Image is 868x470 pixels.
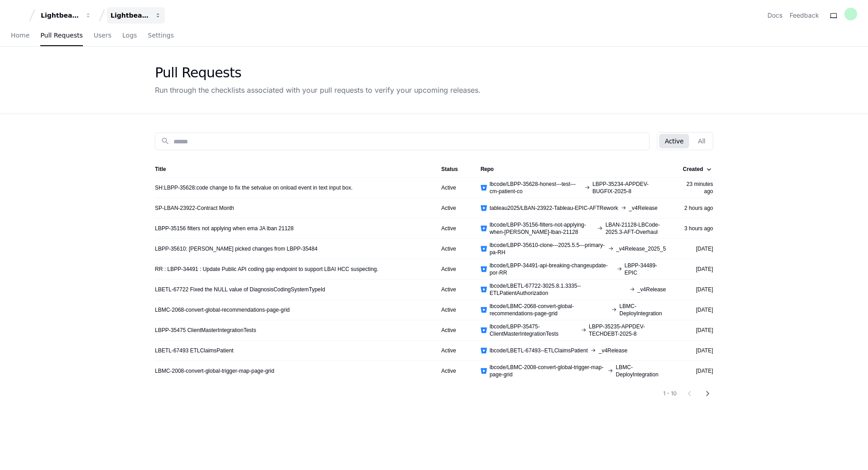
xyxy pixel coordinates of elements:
div: [DATE] [680,266,713,273]
a: LBMC-2008-convert-global-trigger-map-page-grid [155,367,274,375]
button: Lightbeam Health Solutions [107,7,165,24]
a: SH:LBPP-35628:code change to fix the setvalue on onload event in text input box. [155,184,352,191]
a: Home [11,25,29,46]
div: 1 - 10 [663,390,677,397]
span: lbcode/LBETL-67493--ETLClaimsPatient [490,347,588,354]
div: Active [441,204,466,212]
span: lbcode/LBPP-35156-filters-not-applying-when-[PERSON_NAME]-lban-21128 [490,221,595,236]
div: [DATE] [680,367,713,375]
div: Run through the checklists associated with your pull requests to verify your upcoming releases. [155,85,481,95]
a: Docs [767,11,782,20]
span: lbcode/LBPP-35610-clone---2025.5.5---primary-pa-RH [490,242,605,256]
mat-icon: search [161,137,170,146]
button: Feedback [790,11,819,20]
span: LBPP-35235-APPDEV-TECHDEBT-2025-8 [589,323,666,337]
span: lbcode/LBMC-2068-convert-global-recommendations-page-grid [490,303,609,317]
div: [DATE] [680,347,713,354]
a: Users [94,25,111,46]
span: Logs [122,33,137,38]
div: Active [441,347,466,354]
span: LBPP-34489-EPIC [625,262,666,276]
div: Active [441,245,466,252]
span: LBMC-DeployIntegration [616,364,666,378]
div: Active [441,184,466,191]
div: 3 hours ago [680,225,713,232]
div: Created [683,166,711,173]
div: 23 minutes ago [680,180,713,195]
span: Pull Requests [40,33,82,38]
div: Status [441,166,466,173]
button: Active [659,134,689,148]
a: LBPP-35156 filters not applying when ema JA lban 21128 [155,225,294,232]
span: lbcode/LBPP-35628-honest---test---cm-patient-co [490,180,582,195]
a: LBPP-35610: [PERSON_NAME] picked changes from LBPP-35484 [155,245,318,252]
div: Created [683,166,703,173]
span: Home [11,33,29,38]
span: Users [94,33,111,38]
div: Active [441,286,466,293]
span: _v4Release [637,286,666,293]
span: Settings [148,33,174,38]
a: LBETL-67493 ETLClaimsPatient [155,347,233,354]
div: Active [441,306,466,313]
div: 2 hours ago [680,204,713,212]
div: Lightbeam Health Solutions [111,11,149,20]
span: _v4Release [629,204,657,212]
div: Status [441,166,458,173]
mat-icon: chevron_right [702,388,713,399]
span: lbcode/LBETL-67722-3025.8.1.3335--ETLPatientAuthorization [490,282,627,297]
a: Settings [148,25,174,46]
span: LBAN-21128-LBCode-2025.3-AFT-Overhaul [605,221,666,236]
div: Active [441,327,466,334]
div: [DATE] [680,286,713,293]
span: LBPP-35234-APPDEV-BUGFIX-2025-8 [593,180,666,195]
button: Lightbeam Health [37,7,95,24]
span: _v4Release_2025_5 [616,245,666,252]
span: _v4Release [598,347,627,354]
a: LBPP-35475 ClientMasterIntegrationTests [155,327,256,334]
div: [DATE] [680,245,713,252]
div: Title [155,166,166,173]
span: lbcode/LBPP-34491-api-breaking-changeupdate-por-RR [490,262,614,276]
a: LBETL-67722 Fixed the NULL value of DiagnosisCodingSystemTypeId [155,286,325,293]
a: RR : LBPP-34491 : Update Public API coding gap endpoint to support LBAI HCC suspecting. [155,266,378,273]
a: Pull Requests [40,25,82,46]
span: LBMC-DeployIntegration [619,303,666,317]
div: [DATE] [680,327,713,334]
span: lbcode/LBMC-2008-convert-global-trigger-map-page-grid [490,364,605,378]
div: Active [441,367,466,375]
div: Title [155,166,427,173]
div: Active [441,225,466,232]
div: Lightbeam Health [41,11,80,20]
a: SP-LBAN-23922-Contract Month [155,204,234,212]
span: tableau2025/LBAN-23922-Tableau-EPIC-AFTRework [490,204,618,212]
a: LBMC-2068-convert-global-recommendations-page-grid [155,306,289,313]
div: Active [441,266,466,273]
div: [DATE] [680,306,713,313]
th: Repo [473,161,673,177]
div: Pull Requests [155,65,481,81]
a: Logs [122,25,137,46]
span: lbcode/LBPP-35475-ClientMasterIntegrationTests [490,323,578,337]
button: All [693,134,711,148]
